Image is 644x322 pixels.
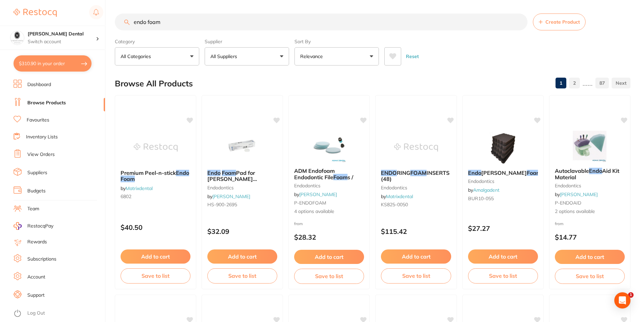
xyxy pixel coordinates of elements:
[294,208,364,215] span: 4 options available
[121,223,190,231] p: $40.50
[397,169,410,176] span: RING
[121,249,190,264] button: Add to cart
[121,170,190,182] b: Premium Peel-n-stick Endo Foam
[386,193,413,199] a: Matrixdental
[14,308,103,319] button: Log Out
[381,169,449,182] span: INSERTS (48)
[555,269,625,284] button: Save to list
[115,79,193,88] h2: Browse All Products
[14,222,53,230] a: RestocqPay
[207,268,277,283] button: Save to list
[205,38,289,45] label: Supplier
[381,170,451,182] b: ENDO RING FOAM INSERTS (48)
[294,200,326,206] span: P-ENDOFOAM
[404,47,421,65] button: Reset
[176,169,189,176] em: Endo
[468,224,538,232] p: $27.27
[14,55,92,72] button: $310.90 in your order
[628,292,634,298] span: 1
[26,134,58,140] a: Inventory Lists
[27,188,46,194] a: Budgets
[381,268,451,283] button: Save to list
[115,38,199,45] label: Category
[27,223,53,230] span: RestocqPay
[347,174,353,181] span: s /
[583,79,593,87] p: ......
[205,47,289,65] button: All Suppliers
[27,310,45,317] a: Log Out
[121,185,153,191] span: by
[555,250,625,264] button: Add to cart
[555,168,625,180] b: Autoclavable Endo Aid Kit Material
[14,5,57,21] a: Restocq Logo
[28,38,96,45] p: Switch account
[300,53,326,60] p: Relevance
[14,222,22,230] img: RestocqPay
[533,14,586,30] button: Create Product
[27,256,56,263] a: Subscriptions
[294,38,379,45] label: Sort By
[27,100,66,106] a: Browse Products
[294,167,335,180] span: ADM Endofoam Endodontic File
[221,131,264,164] img: Endo Foam Pad for HENRY SCHEIN EndoOrganiser 1cm dia Pk of 25
[481,131,525,164] img: Endo Butler Foam Refill
[468,268,538,283] button: Save to list
[27,206,39,212] a: Team
[294,191,337,197] span: by
[121,53,154,60] p: All Categories
[481,169,527,176] span: [PERSON_NAME]
[555,167,619,180] span: Aid Kit Material
[27,151,55,158] a: View Orders
[121,169,176,176] span: Premium Peel-n-stick
[468,170,538,176] b: Endo Butler Foam Refill
[294,183,364,188] small: endodontics
[555,183,625,188] small: endodontics
[560,191,598,197] a: [PERSON_NAME]
[381,185,451,190] small: endodontics
[294,233,364,241] p: $28.32
[555,167,589,174] span: Autoclavable
[207,193,250,199] span: by
[207,227,277,235] p: $32.09
[473,187,499,193] a: Amalgadent
[10,31,24,45] img: O'Meara Dental
[27,81,51,88] a: Dashboard
[394,131,438,164] img: ENDO RING FOAM INSERTS (48)
[555,221,564,226] span: from
[222,169,236,176] em: Foam
[527,169,541,176] em: Foam
[299,191,337,197] a: [PERSON_NAME]
[468,179,538,184] small: endodontics
[121,176,135,182] em: Foam
[468,195,494,202] span: BUR10-055
[14,9,57,17] img: Restocq Logo
[212,193,250,199] a: [PERSON_NAME]
[381,249,451,264] button: Add to cart
[333,174,347,181] em: Foam
[468,187,499,193] span: by
[210,53,240,60] p: All Suppliers
[27,292,45,299] a: Support
[556,76,566,90] a: 1
[410,169,427,176] em: FOAM
[569,76,580,90] a: 2
[614,292,630,308] div: Open Intercom Messenger
[121,268,190,283] button: Save to list
[115,47,199,65] button: All Categories
[568,129,612,162] img: Autoclavable Endo Aid Kit Material
[27,117,49,124] a: Favourites
[207,169,276,195] span: Pad for [PERSON_NAME] EndoOrganiser 1cm dia Pk of 25
[27,239,47,245] a: Rewards
[555,233,625,241] p: $14.77
[126,185,153,191] a: Matrixdental
[121,193,131,199] span: 6802
[589,167,602,174] em: Endo
[115,14,527,30] input: Search Products
[468,249,538,264] button: Add to cart
[294,221,303,226] span: from
[134,131,178,164] img: Premium Peel-n-stick Endo Foam
[381,202,408,208] span: KS825-0050
[28,31,96,37] h4: O'Meara Dental
[381,193,413,199] span: by
[468,169,481,176] em: Endo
